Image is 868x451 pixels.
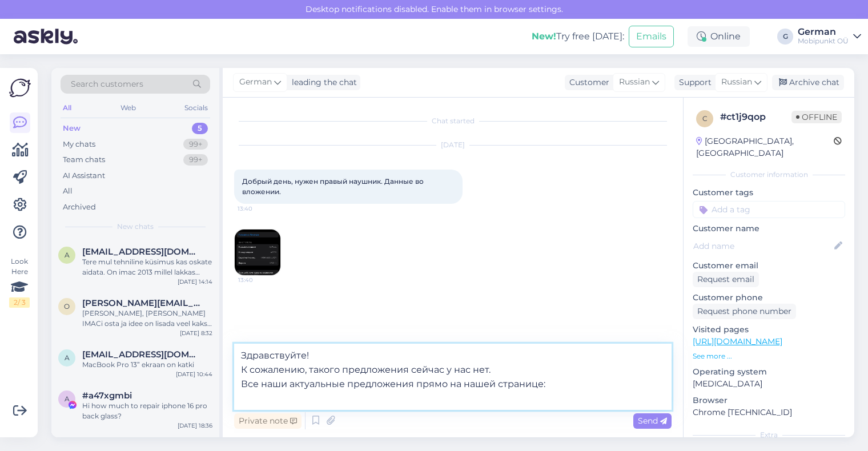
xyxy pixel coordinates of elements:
span: oliver.villo@gmail.com [82,298,201,308]
div: # ct1j9qop [720,110,791,124]
div: My chats [63,139,95,150]
div: [DATE] [234,140,672,150]
div: AI Assistant [63,170,105,182]
p: Operating system [693,366,845,378]
p: Customer phone [693,292,845,304]
span: arno.ounvaart@gmail.com [82,247,201,257]
span: Search customers [71,78,143,90]
div: Look Here [9,256,30,308]
span: New chats [117,222,154,232]
div: leading the chat [287,76,357,88]
div: 99+ [183,139,208,150]
div: Support [674,76,712,88]
div: Tere mul tehniline küsimus kas oskate aidata. On imac 2013 millel lakkas paarpäva tagasi inboxi m... [82,257,212,277]
div: Request email [693,272,759,287]
span: o [64,302,70,311]
a: [URL][DOMAIN_NAME] [693,336,782,347]
div: German [798,27,849,37]
div: Archive chat [772,75,844,90]
button: Emails [629,26,674,47]
p: Browser [693,394,845,406]
div: [DATE] 18:36 [178,421,212,430]
span: 13:40 [238,204,280,213]
input: Add name [693,240,832,252]
textarea: Здравствуйте! К сожалению, такого предложения сейчас у нас нет. Все наши актуальные предложения п... [234,344,672,410]
span: Добрый день, нужен правый наушник. Данные во вложении. [242,177,425,196]
span: Russian [619,76,650,88]
input: Add a tag [693,201,845,218]
span: Offline [791,111,842,123]
div: [DATE] 14:14 [178,277,212,286]
p: Customer name [693,223,845,235]
img: Attachment [235,229,280,275]
div: 99+ [183,154,208,166]
div: [DATE] 10:44 [176,370,212,378]
div: MacBook Pro 13” ekraan on katki [82,360,212,370]
div: Web [118,100,138,115]
span: German [239,76,272,88]
div: 2 / 3 [9,297,30,308]
img: Askly Logo [9,77,31,99]
div: [GEOGRAPHIC_DATA], [GEOGRAPHIC_DATA] [696,135,834,159]
div: [PERSON_NAME], [PERSON_NAME] IMACi osta ja idee on lisada veel kaks välist ekraani. Kas selline v... [82,308,212,329]
div: Customer [565,76,609,88]
a: GermanMobipunkt OÜ [798,27,861,46]
span: #a47xgmbi [82,390,132,401]
span: Send [638,416,667,426]
span: Russian [721,76,752,88]
div: Hi how much to repair iphone 16 pro back glass? [82,401,212,421]
span: arafin@me.com [82,349,201,360]
p: Visited pages [693,324,845,336]
b: New! [532,31,556,42]
span: a [65,353,70,362]
span: c [702,114,708,123]
div: New [63,123,81,134]
div: Request phone number [693,304,796,319]
p: Customer email [693,260,845,272]
div: All [61,100,74,115]
div: Try free [DATE]: [532,30,624,43]
div: Customer information [693,170,845,180]
span: 13:40 [238,276,281,284]
p: See more ... [693,351,845,361]
span: a [65,251,70,259]
div: G [777,29,793,45]
div: Chat started [234,116,672,126]
div: 5 [192,123,208,134]
div: All [63,186,73,197]
div: Online [688,26,750,47]
div: Archived [63,202,96,213]
p: Chrome [TECHNICAL_ID] [693,406,845,418]
div: Socials [182,100,210,115]
div: [DATE] 8:32 [180,329,212,337]
p: [MEDICAL_DATA] [693,378,845,390]
p: Customer tags [693,187,845,199]
div: Extra [693,430,845,440]
span: a [65,394,70,403]
div: Mobipunkt OÜ [798,37,849,46]
div: Private note [234,413,302,429]
div: Team chats [63,154,105,166]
